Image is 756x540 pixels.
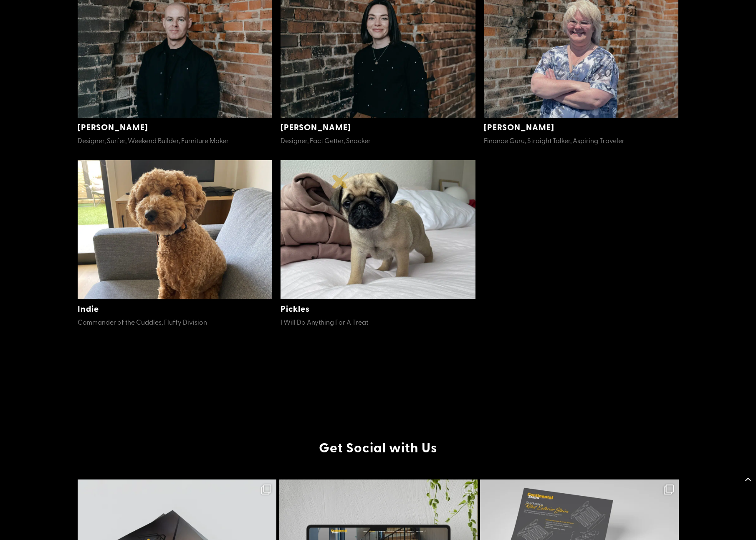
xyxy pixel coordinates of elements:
span: Finance Guru, Straight Talker, Aspiring Traveler [484,136,625,145]
span: Designer, Surfer, Weekend Builder, Furniture Maker [78,136,229,145]
a: [PERSON_NAME] [78,121,148,133]
svg: Clone [261,484,271,495]
img: Pickles [281,160,475,299]
img: Indie [78,160,273,299]
a: [PERSON_NAME] [484,121,554,133]
a: Indie [78,303,99,314]
a: Pickles [281,303,310,314]
a: Get Social with Us [319,437,437,457]
span: I Will Do Anything For A Treat [281,317,368,326]
span: Commander of the Cuddles, Fluffy Division [78,317,207,326]
a: [PERSON_NAME] [281,121,351,133]
svg: Clone [664,484,674,495]
span: Designer, Fact Getter, Snacker [281,136,371,145]
svg: Clone [463,484,473,495]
